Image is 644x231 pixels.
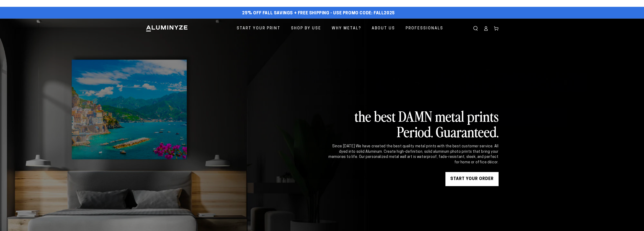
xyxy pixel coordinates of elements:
[406,25,443,32] span: Professionals
[402,22,447,35] a: Professionals
[372,25,395,32] span: About Us
[288,22,325,35] a: Shop By Use
[368,22,399,35] a: About Us
[291,25,321,32] span: Shop By Use
[233,22,284,35] a: Start Your Print
[242,11,395,16] span: 25% off FALL Savings + Free Shipping - Use Promo Code: FALL2025
[470,23,481,34] summary: Search our site
[328,108,499,139] h2: the best DAMN metal prints Period. Guaranteed.
[328,22,365,35] a: Why Metal?
[237,25,280,32] span: Start Your Print
[146,25,188,32] img: Aluminyze
[328,144,499,165] div: Since [DATE] We have created the best quality metal prints with the best customer service. All dy...
[445,172,499,186] a: START YOUR Order
[332,25,361,32] span: Why Metal?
